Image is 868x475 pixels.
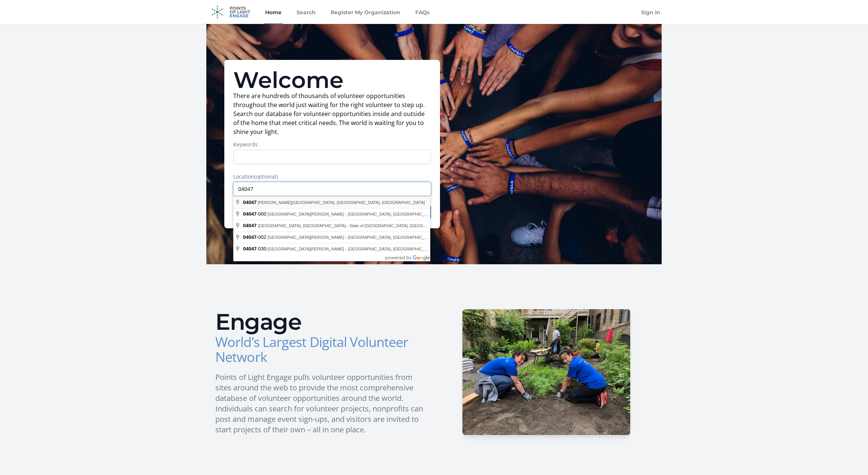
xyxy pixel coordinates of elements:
[267,235,543,240] span: [GEOGRAPHIC_DATA][PERSON_NAME] - [GEOGRAPHIC_DATA], [GEOGRAPHIC_DATA] - State of [GEOGRAPHIC_DATA...
[462,309,630,435] img: HCSC-H_1.JPG
[243,234,257,240] span: 04047
[215,335,428,365] h3: World’s Largest Digital Volunteer Network
[215,372,428,435] p: Points of Light Engage pulls volunteer opportunities from sites around the web to provide the mos...
[215,311,428,333] h2: Engage
[243,200,257,205] span: 04047
[258,200,425,205] span: [PERSON_NAME][GEOGRAPHIC_DATA], [GEOGRAPHIC_DATA], [GEOGRAPHIC_DATA]
[233,182,431,196] input: Enter a location
[243,211,257,217] span: 04047
[254,173,278,180] span: (optional)
[267,212,543,216] span: [GEOGRAPHIC_DATA][PERSON_NAME] - [GEOGRAPHIC_DATA], [GEOGRAPHIC_DATA] - State of [GEOGRAPHIC_DATA...
[243,223,257,228] span: 04047
[267,247,528,251] span: [GEOGRAPHIC_DATA][PERSON_NAME] - [GEOGRAPHIC_DATA], [GEOGRAPHIC_DATA] - [GEOGRAPHIC_DATA], [GEOGR...
[233,173,431,180] label: Location
[233,69,431,91] h1: Welcome
[243,246,267,252] span: -030
[258,223,453,228] span: [GEOGRAPHIC_DATA], [GEOGRAPHIC_DATA] - State of [GEOGRAPHIC_DATA], [GEOGRAPHIC_DATA]
[233,141,431,148] label: Keywords
[243,246,257,252] span: 04047
[243,234,267,240] span: -002
[233,91,431,136] p: There are hundreds of thousands of volunteer opportunities throughout the world just waiting for ...
[243,211,267,217] span: -000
